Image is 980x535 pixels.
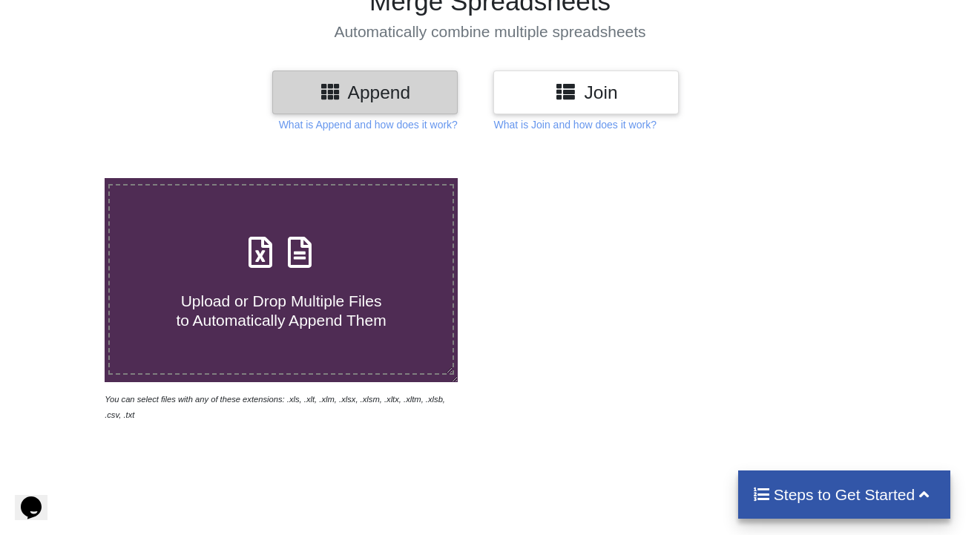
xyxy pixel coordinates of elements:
[283,82,447,103] h3: Append
[279,117,458,132] p: What is Append and how does it work?
[176,292,386,328] span: Upload or Drop Multiple Files to Automatically Append Them
[753,485,936,504] h4: Steps to Get Started
[15,476,62,520] iframe: chat widget
[504,82,668,103] h3: Join
[105,395,445,419] i: You can select files with any of these extensions: .xls, .xlt, .xlm, .xlsx, .xlsm, .xltx, .xltm, ...
[493,117,656,132] p: What is Join and how does it work?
